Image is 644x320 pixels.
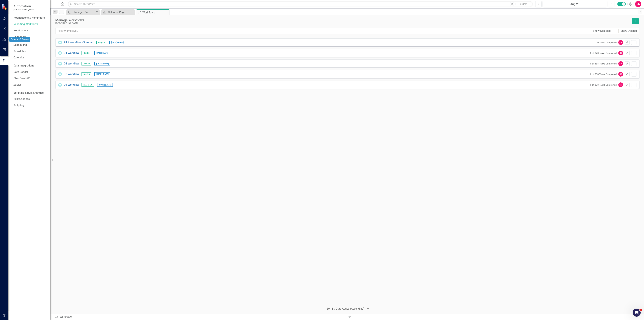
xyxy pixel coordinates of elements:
a: Reporting Workflows [13,22,47,26]
a: Q1 Workflow [64,51,79,55]
small: 0 of 338 Tasks Completed [590,73,617,76]
div: Show Deleted [621,29,637,33]
small: 0 of 340 Tasks Completed [590,52,617,54]
span: [DATE] - [DATE] [97,83,113,87]
span: Automation [13,4,35,8]
a: Pilot Workflow - Summer [64,41,94,44]
div: Workflows [55,315,345,319]
div: Data Integrations [13,64,34,68]
div: Workflows [142,10,169,15]
a: Zapier [13,83,47,87]
div: Scheduling [13,43,27,47]
a: Q3 Workflow [64,72,79,76]
div: CS [618,61,623,66]
a: Schedules [13,50,47,53]
a: Bulk Changes [13,97,47,101]
div: Elements & Reports [9,37,30,42]
iframe: Intercom live chat [633,309,641,317]
div: CS [618,72,623,77]
a: Scripting [13,104,47,107]
span: [DATE] - [DATE] [94,72,110,76]
a: Strategic Plan [67,10,95,14]
button: Search [515,2,532,6]
a: Calendar [13,56,47,60]
div: Notifications & Reminders [13,16,45,20]
input: Filter Workflows... [55,28,585,34]
button: CS [635,1,641,7]
div: CS [618,82,623,87]
small: 0 of 338 Tasks Completed [590,83,617,86]
span: [DATE]-26 [82,83,94,87]
a: ClearPoint API [13,77,47,80]
a: Data Loader [13,70,47,74]
span: Jan-26 [82,62,91,65]
div: Scripting & Bulk Changes [13,91,44,95]
div: Strategic Plan [73,10,95,14]
a: Notifications [13,29,47,33]
div: CS [618,40,623,45]
span: Oct-25 [82,51,91,55]
span: [DATE] - [DATE] [94,51,110,55]
button: Aug-25 [543,1,607,7]
span: Aug-25 [96,41,106,44]
img: ClearPoint Strategy [2,4,8,10]
small: 0 Tasks Completed [597,41,617,44]
div: Manage Workflows [55,18,630,22]
span: 2 [639,309,642,311]
small: 0 of 338 Tasks Completed [590,62,617,65]
a: Welcome Page [102,10,134,14]
div: Show Disabled [593,29,611,33]
div: Aug-25 [544,2,606,6]
input: Search ClearPoint... [68,1,533,7]
div: [GEOGRAPHIC_DATA] [55,22,630,25]
small: [GEOGRAPHIC_DATA] [13,8,35,11]
span: Search [520,3,527,5]
a: Reminders [13,35,47,39]
span: [DATE] - [DATE] [94,62,110,65]
a: Q4 Workflow [64,83,79,87]
span: [DATE] - [DATE] [109,41,125,44]
div: CS [618,51,623,55]
span: Apr-26 [82,72,91,76]
div: Welcome Page [108,10,134,14]
a: Q2 Workflow [64,62,79,66]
